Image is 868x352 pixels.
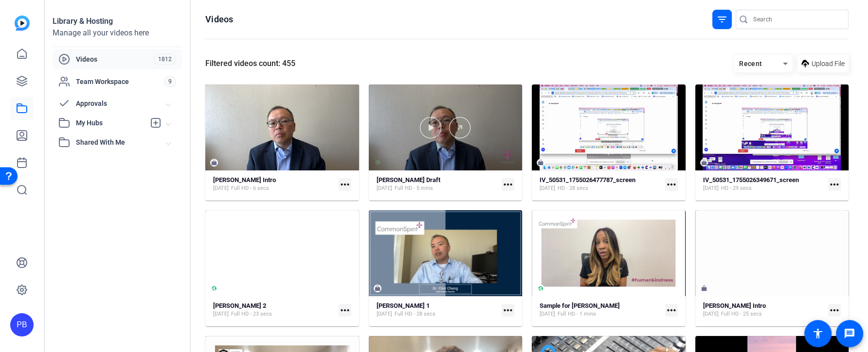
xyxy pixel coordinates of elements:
span: Videos [76,54,154,64]
span: Full HD - 5 mins [395,184,433,192]
mat-expansion-panel-header: My Hubs [53,113,182,133]
mat-icon: message [844,328,855,339]
mat-expansion-panel-header: Approvals [53,94,182,113]
a: [PERSON_NAME] 2[DATE]Full HD - 23 secs [213,302,335,318]
span: [DATE] [213,184,229,192]
span: Full HD - 1 mins [558,310,596,318]
div: Manage all your videos here [53,27,182,39]
span: 1812 [154,54,176,65]
mat-icon: more_horiz [665,178,678,191]
a: [PERSON_NAME] Intro[DATE]Full HD - 25 secs [703,302,825,318]
span: Full HD - 6 secs [231,184,269,192]
a: [PERSON_NAME] Draft[DATE]Full HD - 5 mins [377,176,498,192]
mat-icon: more_horiz [502,178,514,191]
strong: Sample for [PERSON_NAME] [540,302,620,309]
div: Filtered videos count: 455 [205,58,295,69]
a: IV_50531_1755026477787_screen[DATE]HD - 28 secs [540,176,661,192]
span: Recent [739,60,762,67]
span: [DATE] [213,310,229,318]
strong: IV_50531_1755026477787_screen [540,176,635,184]
strong: [PERSON_NAME] Intro [703,302,766,309]
mat-icon: more_horiz [828,178,841,191]
a: Sample for [PERSON_NAME][DATE]Full HD - 1 mins [540,302,661,318]
strong: [PERSON_NAME] Intro [213,176,276,184]
strong: IV_50531_1755026349671_screen [703,176,799,184]
span: Full HD - 28 secs [395,310,435,318]
strong: [PERSON_NAME] 1 [377,302,430,309]
input: Search [753,14,841,25]
span: [DATE] [703,310,719,318]
span: Approvals [76,99,166,109]
span: [DATE] [540,184,555,192]
mat-icon: more_horiz [665,304,678,317]
span: Full HD - 23 secs [231,310,272,318]
span: My Hubs [76,118,145,128]
mat-icon: more_horiz [339,304,351,317]
mat-icon: more_horiz [339,178,351,191]
span: [DATE] [377,184,392,192]
a: IV_50531_1755026349671_screen[DATE]HD - 29 secs [703,176,825,192]
span: [DATE] [377,310,392,318]
mat-icon: more_horiz [828,304,841,317]
a: [PERSON_NAME] Intro[DATE]Full HD - 6 secs [213,176,335,192]
mat-icon: accessibility [812,328,824,339]
span: HD - 28 secs [558,184,588,192]
span: Team Workspace [76,77,164,86]
mat-expansion-panel-header: Shared With Me [53,133,182,152]
mat-icon: more_horiz [502,304,514,317]
a: [PERSON_NAME] 1[DATE]Full HD - 28 secs [377,302,498,318]
span: Full HD - 25 secs [721,310,762,318]
strong: [PERSON_NAME] 2 [213,302,266,309]
img: blue-gradient.svg [15,16,30,31]
mat-icon: filter_list [716,14,728,25]
h1: Videos [205,14,233,25]
span: 9 [164,76,176,87]
strong: [PERSON_NAME] Draft [377,176,440,184]
span: [DATE] [703,184,719,192]
span: HD - 29 secs [721,184,752,192]
span: Upload File [812,59,845,69]
div: Library & Hosting [53,16,182,27]
span: [DATE] [540,310,555,318]
button: Upload File [797,55,849,72]
span: Shared With Me [76,137,166,148]
div: PB [10,313,34,336]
